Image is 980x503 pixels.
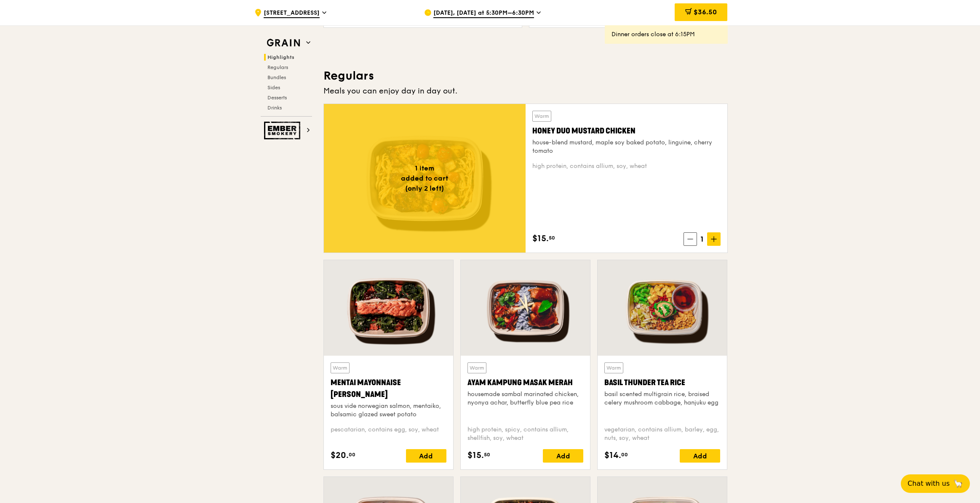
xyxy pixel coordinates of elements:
div: housemade sambal marinated chicken, nyonya achar, butterfly blue pea rice [467,390,583,407]
span: Highlights [267,54,294,60]
div: pescatarian, contains egg, soy, wheat [331,426,446,442]
div: Add [406,449,446,463]
div: Warm [467,362,486,373]
div: house-blend mustard, maple soy baked potato, linguine, cherry tomato [532,138,721,155]
div: vegetarian, contains allium, barley, egg, nuts, soy, wheat [604,426,720,442]
div: Warm [331,362,350,373]
span: Regulars [267,64,288,70]
div: Ayam Kampung Masak Merah [467,377,583,389]
span: $15. [467,449,484,462]
h3: Regulars [323,68,728,83]
span: [DATE], [DATE] at 5:30PM–6:30PM [433,9,534,18]
span: [STREET_ADDRESS] [264,9,320,18]
div: Dinner orders close at 6:15PM [611,30,721,39]
span: $15. [532,232,549,245]
span: 🦙 [953,479,963,489]
span: $20. [331,449,349,462]
div: Add [543,449,583,463]
div: Honey Duo Mustard Chicken [532,125,721,137]
img: Grain web logo [264,35,303,51]
span: 00 [349,451,355,458]
div: Warm [604,362,623,373]
img: Ember Smokery web logo [264,122,303,139]
div: Mentai Mayonnaise [PERSON_NAME] [331,377,446,400]
span: Desserts [267,95,287,101]
span: $14. [604,449,621,462]
div: Basil Thunder Tea Rice [604,377,720,389]
span: 00 [621,451,628,458]
div: sous vide norwegian salmon, mentaiko, balsamic glazed sweet potato [331,402,446,419]
span: $36.50 [694,8,717,16]
div: high protein, spicy, contains allium, shellfish, soy, wheat [467,426,583,442]
button: Chat with us🦙 [901,474,970,493]
div: Add [680,449,720,463]
span: 50 [484,451,490,458]
div: Warm [532,111,551,122]
div: high protein, contains allium, soy, wheat [532,162,721,170]
span: Bundles [267,75,286,80]
span: Chat with us [908,479,950,489]
div: basil scented multigrain rice, braised celery mushroom cabbage, hanjuku egg [604,390,720,407]
span: Drinks [267,105,282,111]
div: Meals you can enjoy day in day out. [323,85,728,97]
span: 1 [697,233,707,245]
span: Sides [267,85,280,90]
span: 50 [549,234,555,241]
